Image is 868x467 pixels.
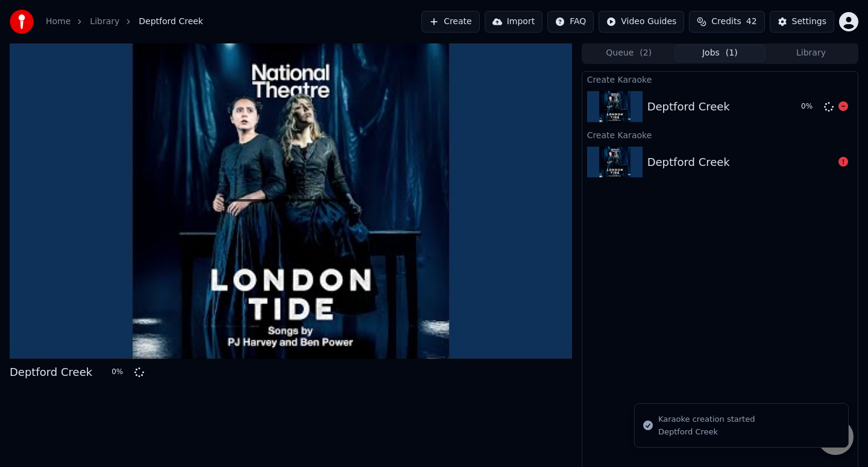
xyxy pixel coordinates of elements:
[801,102,819,112] div: 0 %
[711,16,741,28] span: Credits
[746,16,757,28] span: 42
[689,11,764,33] button: Credits42
[10,364,92,381] div: Deptford Creek
[658,427,755,437] div: Deptford Creek
[90,16,119,28] a: Library
[112,367,130,377] div: 0 %
[547,11,594,33] button: FAQ
[46,16,71,28] a: Home
[139,16,203,28] span: Deptford Creek
[10,10,34,34] img: youka
[640,47,652,59] span: ( 2 )
[726,47,738,59] span: ( 1 )
[766,45,857,62] button: Library
[46,16,203,28] nav: breadcrumb
[647,154,730,171] div: Deptford Creek
[421,11,480,33] button: Create
[770,11,834,33] button: Settings
[485,11,542,33] button: Import
[599,11,684,33] button: Video Guides
[582,72,858,86] div: Create Karaoke
[583,45,675,62] button: Queue
[647,98,730,115] div: Deptford Creek
[582,127,858,142] div: Create Karaoke
[792,16,826,28] div: Settings
[675,45,766,62] button: Jobs
[658,413,755,425] div: Karaoke creation started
